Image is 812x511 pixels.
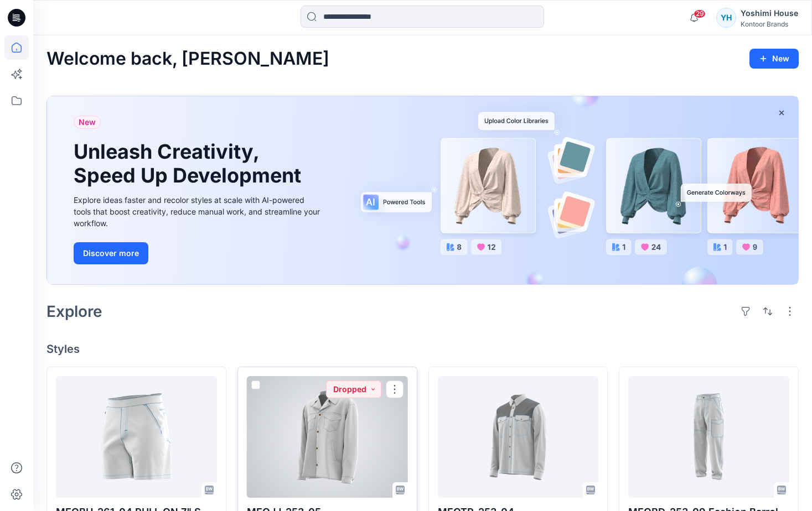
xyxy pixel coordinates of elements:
div: Kontoor Brands [741,20,798,28]
a: MEOJJ-253-05 [247,376,408,498]
a: MEOBH-261-04 PULL ON 7" SHORTS [56,376,217,498]
div: Yoshimi House [741,7,798,20]
a: Discover more [74,242,323,264]
h4: Styles [46,342,799,356]
button: Discover more [74,242,148,264]
div: YH [716,8,736,28]
div: Explore ideas faster and recolor styles at scale with AI-powered tools that boost creativity, red... [74,194,323,229]
h1: Unleash Creativity, Speed Up Development [74,140,306,187]
span: New [79,116,96,129]
span: 29 [694,9,706,18]
button: New [749,49,799,69]
h2: Explore [46,303,102,320]
a: MEOTR-253-04 [438,376,599,498]
h2: Welcome back, [PERSON_NAME] [46,49,329,69]
a: MEOBD-253-09 Fashion Barrel Fit Pant.ai MD0211D YH VIZ 24.4 [628,376,789,498]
